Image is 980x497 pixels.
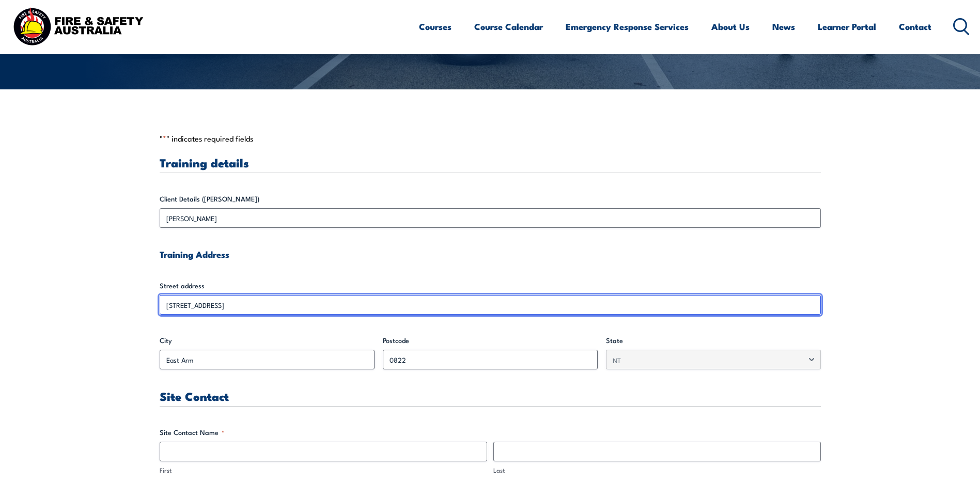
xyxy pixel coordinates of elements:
[474,13,543,40] a: Course Calendar
[160,427,224,438] legend: Site Contact Name
[566,13,689,40] a: Emergency Response Services
[160,335,375,346] label: City
[160,465,487,475] label: First
[160,194,821,204] label: Client Details ([PERSON_NAME])
[818,13,876,40] a: Learner Portal
[899,13,931,40] a: Contact
[160,133,821,144] p: " " indicates required fields
[606,335,821,346] label: State
[160,157,821,168] h3: Training details
[383,335,598,346] label: Postcode
[772,13,795,40] a: News
[160,390,821,402] h3: Site Contact
[160,281,821,291] label: Street address
[160,248,821,260] h4: Training Address
[493,465,821,475] label: Last
[419,13,452,40] a: Courses
[711,13,750,40] a: About Us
